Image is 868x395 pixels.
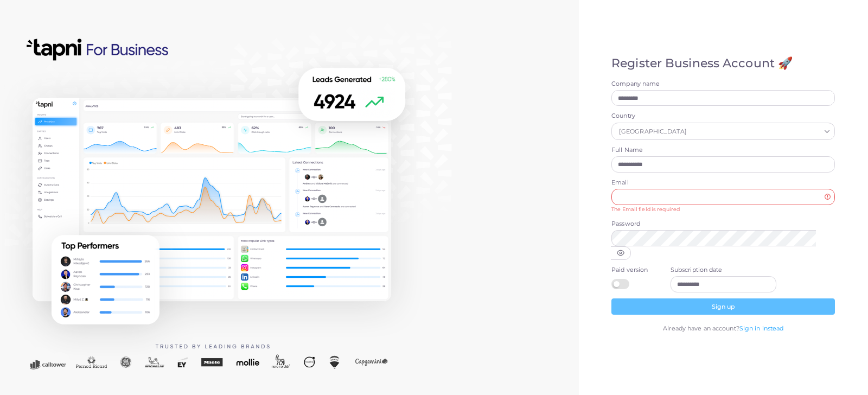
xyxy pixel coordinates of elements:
label: Paid version [611,266,659,275]
button: Sign up [611,298,835,315]
div: Search for option [611,123,835,140]
h4: Register Business Account 🚀 [611,56,835,71]
span: Already have an account? [663,324,739,332]
label: Subscription date [671,266,776,275]
small: The Email field is required [611,206,680,212]
a: Sign in instead [739,324,784,332]
label: Full Name [611,146,835,155]
label: Email [611,179,835,187]
label: Company name [611,80,835,88]
input: Search for option [690,125,821,137]
span: [GEOGRAPHIC_DATA] [617,126,688,137]
label: Country [611,112,835,120]
label: Password [611,220,835,228]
